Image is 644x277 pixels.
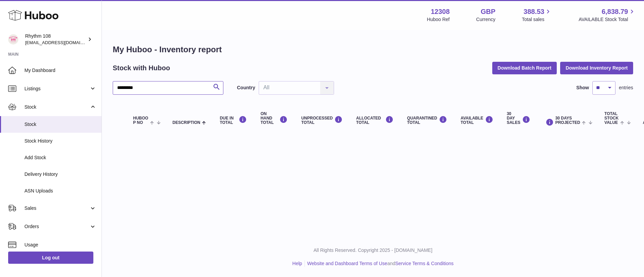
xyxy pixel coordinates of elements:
span: Usage [24,242,96,248]
span: Total sales [522,16,552,23]
div: AVAILABLE Total [461,116,493,125]
div: Currency [476,16,496,23]
a: Log out [8,252,93,264]
li: and [305,260,454,267]
span: Delivery History [24,171,96,178]
a: 6,838.79 AVAILABLE Stock Total [578,7,636,23]
a: Website and Dashboard Terms of Use [307,261,387,266]
span: AVAILABLE Stock Total [578,16,636,23]
span: Sales [24,205,89,211]
a: Service Terms & Conditions [395,261,454,266]
div: ALLOCATED Total [356,116,393,125]
div: ON HAND Total [260,112,288,125]
span: 388.53 [523,7,544,16]
span: Description [172,121,200,125]
span: entries [619,85,633,91]
a: Help [292,261,302,266]
span: [EMAIL_ADDRESS][DOMAIN_NAME] [25,40,100,45]
button: Download Inventory Report [560,62,633,74]
label: Country [237,85,255,91]
img: orders@rhythm108.com [8,34,18,44]
span: Add Stock [24,154,96,161]
button: Download Batch Report [492,62,557,74]
span: 6,838.79 [602,7,628,16]
div: DUE IN TOTAL [220,116,247,125]
span: Stock [24,121,96,128]
div: UNPROCESSED Total [301,116,343,125]
span: Stock [24,104,89,110]
div: QUARANTINED Total [407,116,447,125]
span: ASN Uploads [24,188,96,194]
span: Listings [24,86,89,92]
span: Stock History [24,138,96,144]
span: 30 DAYS PROJECTED [555,116,580,125]
span: My Dashboard [24,67,96,74]
label: Show [576,85,589,91]
div: 30 DAY SALES [507,112,530,125]
h1: My Huboo - Inventory report [113,44,633,55]
p: All Rights Reserved. Copyright 2025 - [DOMAIN_NAME] [107,247,639,254]
span: Huboo P no [133,116,148,125]
span: Total stock value [604,112,619,125]
strong: GBP [481,7,495,16]
div: Rhythm 108 [25,33,86,46]
span: Orders [24,223,89,230]
a: 388.53 Total sales [522,7,552,23]
h2: Stock with Huboo [113,63,170,73]
strong: 12308 [431,7,450,16]
div: Huboo Ref [427,16,450,23]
